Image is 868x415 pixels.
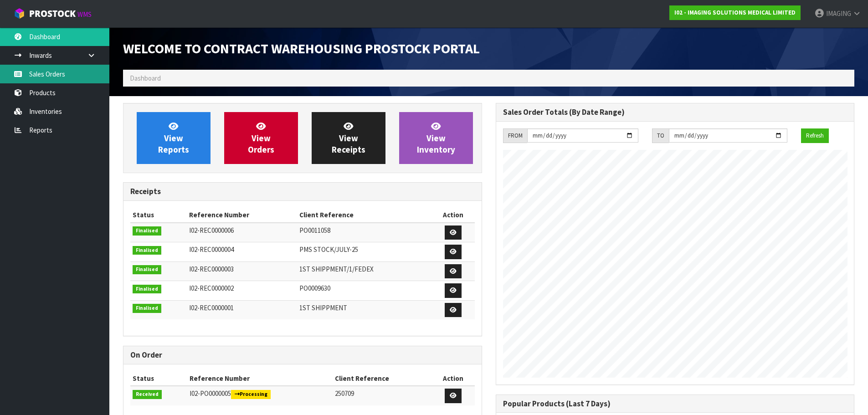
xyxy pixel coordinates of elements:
[29,8,76,20] span: ProStock
[674,9,796,16] strong: I02 - IMAGING SOLUTIONS MEDICAL LIMITED
[299,284,330,292] span: PO0009630
[312,112,385,164] a: ViewReceipts
[299,226,330,235] span: PO0011058
[299,245,358,254] span: PMS STOCK/JULY-25
[158,121,189,155] span: View Reports
[332,121,365,155] span: View Receipts
[333,371,432,386] th: Client Reference
[130,208,187,222] th: Status
[432,371,474,386] th: Action
[333,386,432,405] td: 250709
[123,40,480,57] span: Welcome to Contract Warehousing ProStock Portal
[231,390,271,399] span: Processing
[299,265,374,273] span: 1ST SHIPPMENT/1/FEDEX
[130,371,187,386] th: Status
[299,303,347,312] span: 1ST SHIPPMENT
[187,386,333,405] td: I02-PO0000005
[133,246,161,255] span: Finalised
[130,187,475,196] h3: Receipts
[133,226,161,236] span: Finalised
[417,121,455,155] span: View Inventory
[826,9,851,18] span: IMAGING
[133,304,161,313] span: Finalised
[297,208,431,222] th: Client Reference
[187,371,333,386] th: Reference Number
[137,112,211,164] a: ViewReports
[77,10,92,19] small: WMS
[14,8,25,19] img: cube-alt.png
[130,74,161,82] span: Dashboard
[399,112,473,164] a: ViewInventory
[652,128,669,143] div: TO
[801,128,829,143] button: Refresh
[503,108,847,117] h3: Sales Order Totals (By Date Range)
[503,400,847,408] h3: Popular Products (Last 7 Days)
[187,208,297,222] th: Reference Number
[189,245,234,254] span: I02-REC0000004
[130,351,475,359] h3: On Order
[189,265,234,273] span: I02-REC0000003
[133,285,161,294] span: Finalised
[248,121,274,155] span: View Orders
[189,303,234,312] span: I02-REC0000001
[503,128,527,143] div: FROM
[189,226,234,235] span: I02-REC0000006
[133,390,162,399] span: Received
[224,112,298,164] a: ViewOrders
[133,265,161,274] span: Finalised
[189,284,234,292] span: I02-REC0000002
[432,208,475,222] th: Action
